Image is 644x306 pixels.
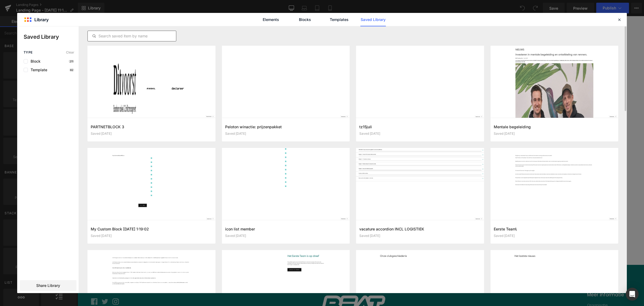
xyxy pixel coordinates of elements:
div: Saved [DATE] [359,132,481,136]
h3: Eerste Team\ [494,226,615,232]
a: Clubhuis [487,9,504,16]
p: 211 [68,60,74,63]
div: Saved [DATE] [225,132,347,136]
a: Over BEAT [427,9,449,16]
a: Shop [536,9,546,16]
h3: Peloton winactie: prijzenpakket [225,124,347,130]
a: Organisatie [510,286,530,291]
h3: PARTNETBLOCK 3 [91,124,212,130]
span: Clear [66,51,74,54]
img: BEAT Cycling Club [242,276,309,303]
span: Template [28,68,47,72]
input: Search saved item by name [88,33,176,39]
div: Saved [DATE] [91,132,212,136]
p: Start building your page [131,62,436,69]
a: Doe mee! [510,9,529,16]
div: Open Intercom Messenger [626,288,639,301]
span: Block [28,59,41,63]
div: Saved [DATE] [359,234,481,238]
h3: tz15juli [359,124,481,130]
h3: vacature accordion INCL LOGISTIEK [359,226,481,232]
button: Meer informatie [510,276,547,282]
a: Blocks [292,13,318,26]
a: Eerste Team [455,9,480,16]
p: or Drag & Drop elements from left sidebar [131,143,436,147]
a: Templates [326,13,352,26]
span: Type [24,51,33,54]
a: Elements [258,13,284,26]
div: Saved [DATE] [91,234,212,238]
p: Saved Library [24,33,79,41]
a: BEAT Cycling Club [13,6,46,19]
div: Saved [DATE] [494,234,615,238]
div: Saved [DATE] [225,234,347,238]
h3: icon list member [225,226,347,232]
a: Explore Template [259,128,308,138]
a: Saved Library [360,13,386,26]
span: Share Library [36,283,60,288]
h3: Mentale begeleiding [494,124,615,130]
p: 82 [69,68,74,72]
h3: My Custom Block [DATE] 1:19:02 [91,226,212,232]
div: Saved [DATE] [494,132,615,136]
